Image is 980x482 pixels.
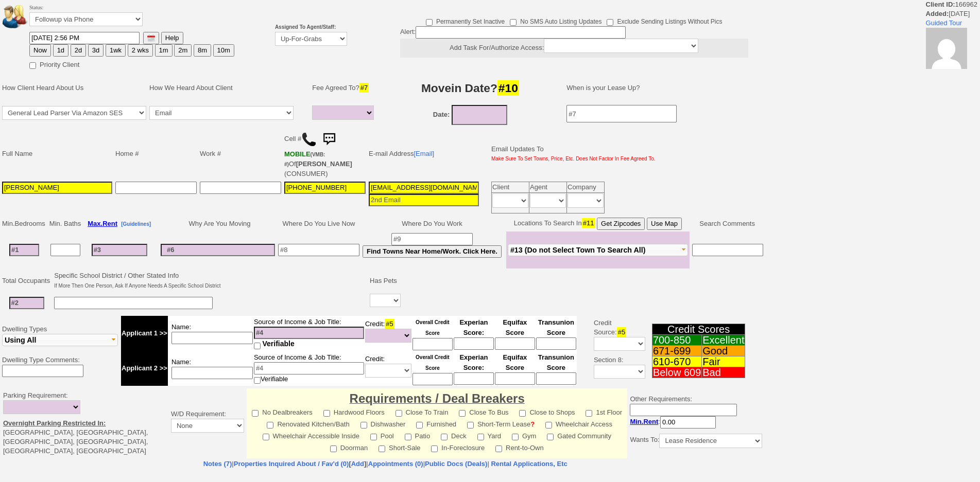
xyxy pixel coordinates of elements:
b: T-Mobile USA, Inc. (form. Metro PCS, Inc.) [284,150,325,168]
td: Applicant 2 >> [121,351,168,386]
span: #13 (Do not Select Town To Search All) [510,246,646,254]
input: #2 [9,297,44,309]
td: Good [702,346,745,356]
input: #1 [9,244,39,256]
td: Dwelling Types Dwelling Type Comments: [1,314,119,387]
span: Rent [643,418,658,425]
input: #4 [254,327,364,339]
font: Transunion Score [538,353,574,371]
label: Short-Sale [379,441,420,453]
td: Where Do You Live Now [277,216,361,231]
input: Close To Train [396,410,402,417]
nobr: Wants To: [630,436,762,443]
input: Permanently Set Inactive [426,19,433,26]
label: Deck [441,429,467,441]
a: Rental Applications, Etc [489,460,568,468]
td: Fee Agreed To? [311,73,379,103]
img: sms.png [319,129,339,150]
font: MOBILE [284,150,311,158]
td: How Client Heard About Us [1,73,148,103]
td: Has Pets [368,270,402,292]
b: Date: [433,111,450,118]
button: Now [29,44,51,57]
a: Public Docs (Deals) [425,460,487,468]
input: Wheelchair Accessible Inside [263,434,269,440]
td: How We Heard About Client [148,73,305,103]
h3: Movein Date? [386,79,555,97]
td: Client [492,182,529,193]
td: Credit Scores [652,324,745,335]
img: 33cae3c338ebd99b5276cd2796f21320 [926,28,967,69]
center: Add Task For/Authorize Access: [400,39,748,58]
input: #7 [566,105,677,122]
label: Hardwood Floors [323,405,385,417]
span: #10 [497,80,519,96]
td: Search Comments [690,216,765,231]
button: 2m [174,44,192,57]
td: Excellent [702,335,745,346]
a: Add [351,460,364,468]
a: Notes (7) [203,460,232,468]
label: Short-Term Lease [467,417,535,429]
b: [ ] [234,460,367,468]
input: Close To Bus [459,410,466,417]
td: Credit: [365,351,412,386]
label: Dishwasher [360,417,406,429]
label: Gym [512,429,536,441]
input: #3 [92,244,147,256]
td: Email Updates To [484,128,657,180]
input: Ask Customer: Do You Know Your Overall Credit Score [412,338,453,350]
input: Yard [477,434,484,440]
font: Equifax Score [503,318,527,336]
label: No SMS Auto Listing Updates [510,14,601,26]
input: Ask Customer: Do You Know Your Experian Credit Score [454,372,494,385]
button: 1m [155,44,173,57]
label: Exclude Sending Listings Without Pics [607,14,722,26]
td: 610-670 [652,356,701,367]
input: Doorman [330,445,337,452]
a: Appointments (0) [368,460,423,468]
input: Renovated Kitchen/Bath [267,422,273,429]
u: Overnight Parking Restricted In: [3,419,106,427]
td: Specific School District / Other Stated Info [53,270,222,292]
a: ? [530,420,535,428]
nobr: Rental Applications, Etc [491,460,567,468]
font: Equifax Score [503,353,527,371]
span: #7 [359,83,369,93]
b: [PERSON_NAME] [296,160,352,168]
b: Added: [926,10,949,17]
td: Credit: [365,316,412,351]
img: call.png [301,132,317,147]
input: Furnished [416,422,423,429]
td: Total Occupants [1,270,53,292]
input: In-Foreclosure [431,445,438,452]
td: Name: [168,316,253,351]
input: #8 [278,244,359,256]
input: 1st Email - Question #0 [369,182,479,194]
a: Properties Inquired About / Fav'd (0) [234,460,349,468]
td: Home # [114,128,198,180]
span: #5 [617,327,626,337]
td: Name: [168,351,253,386]
font: Overall Credit Score [416,319,450,336]
label: Wheelchair Accessible Inside [263,429,359,441]
td: 700-850 [652,335,701,346]
button: 2 wks [128,44,153,57]
input: Ask Customer: Do You Know Your Equifax Credit Score [495,372,535,385]
td: Other Requirements: [627,388,765,458]
label: Renovated Kitchen/Bath [267,417,349,429]
font: Experian Score: [459,353,488,371]
label: Wheelchair Access [545,417,612,429]
label: Close to Shops [519,405,575,417]
button: 8m [194,44,211,57]
label: In-Foreclosure [431,441,485,453]
label: Rent-to-Own [495,441,544,453]
input: #4 [254,362,364,374]
input: Priority Client [29,62,36,69]
button: 3d [88,44,104,57]
input: Wheelchair Access [545,422,552,429]
button: Using All [2,334,118,346]
input: Exclude Sending Listings Without Pics [607,19,613,26]
div: Alert: [400,26,748,58]
nobr: : [630,418,716,425]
